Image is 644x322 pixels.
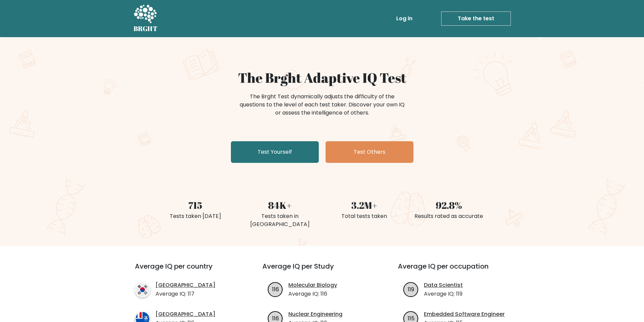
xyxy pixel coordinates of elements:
[326,198,403,212] div: 3.2M+
[156,310,215,318] a: [GEOGRAPHIC_DATA]
[157,198,234,212] div: 715
[411,212,487,220] div: Results rated as accurate
[135,262,238,278] h3: Average IQ per country
[242,212,318,228] div: Tests taken in [GEOGRAPHIC_DATA]
[262,262,382,278] h3: Average IQ per Study
[408,285,414,293] text: 119
[326,141,413,163] a: Test Others
[272,285,279,293] text: 116
[242,198,318,212] div: 84K+
[157,70,487,86] h1: The Brght Adaptive IQ Test
[156,281,215,289] a: [GEOGRAPHIC_DATA]
[135,282,150,297] img: country
[238,93,407,117] div: The Brght Test dynamically adjusts the difficulty of the questions to the level of each test take...
[441,11,511,26] a: Take the test
[288,290,337,298] p: Average IQ: 116
[272,314,279,322] text: 116
[288,281,337,289] a: Molecular Biology
[156,290,215,298] p: Average IQ: 117
[408,314,414,322] text: 115
[134,25,158,33] h5: BRGHT
[411,198,487,212] div: 92.8%
[288,310,342,318] a: Nuclear Engineering
[398,262,517,278] h3: Average IQ per occupation
[134,3,158,34] a: BRGHT
[231,141,319,163] a: Test Yourself
[424,281,463,289] a: Data Scientist
[393,12,415,25] a: Log in
[424,290,463,298] p: Average IQ: 119
[326,212,403,220] div: Total tests taken
[157,212,234,220] div: Tests taken [DATE]
[424,310,505,318] a: Embedded Software Engineer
